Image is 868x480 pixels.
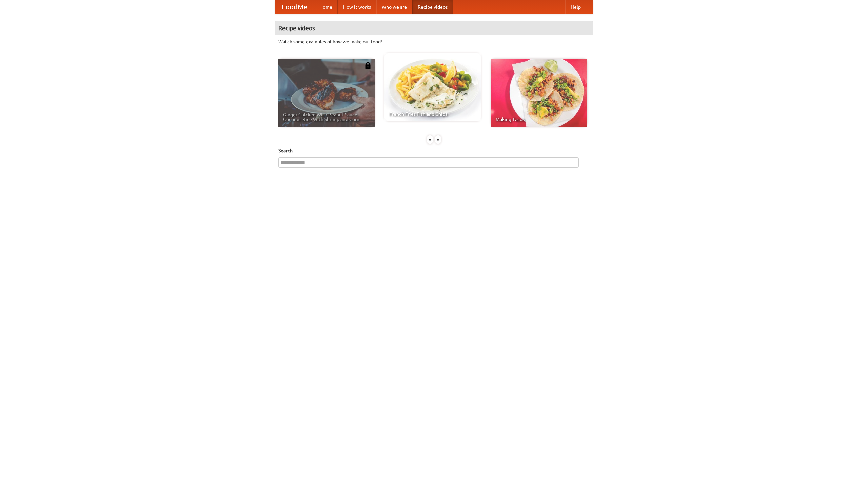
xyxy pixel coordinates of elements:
h4: Recipe videos [275,21,593,35]
a: FoodMe [275,0,314,14]
a: Recipe videos [412,0,453,14]
img: 483408.png [364,62,371,69]
a: Home [314,0,338,14]
a: Help [565,0,586,14]
p: Watch some examples of how we make our food! [278,38,590,45]
h5: Search [278,147,590,154]
span: French Fries Fish and Chips [389,112,476,116]
a: Making Tacos [491,59,587,127]
a: How it works [338,0,376,14]
div: » [435,135,441,144]
a: Who we are [376,0,412,14]
span: Making Tacos [496,117,583,122]
div: « [427,135,433,144]
a: French Fries Fish and Chips [384,53,481,121]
